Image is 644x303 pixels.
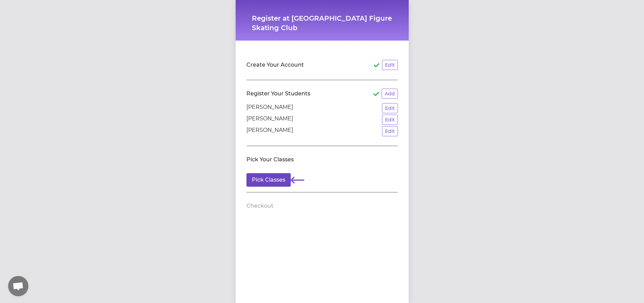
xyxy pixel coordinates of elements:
button: Edit [382,115,398,125]
button: Add [382,89,398,99]
h2: Register Your Students [246,90,310,98]
button: Edit [382,126,398,136]
button: Edit [382,60,398,70]
button: Pick Classes [246,173,291,187]
p: [PERSON_NAME] [246,103,293,113]
p: [PERSON_NAME] [246,126,293,136]
h2: Pick Your Classes [246,156,294,164]
h2: Checkout [246,202,273,210]
a: Open chat [8,276,28,296]
p: [PERSON_NAME] [246,115,293,125]
button: Edit [382,103,398,113]
h2: Create Your Account [246,61,304,69]
h1: Register at [GEOGRAPHIC_DATA] Figure Skating Club [252,14,392,32]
